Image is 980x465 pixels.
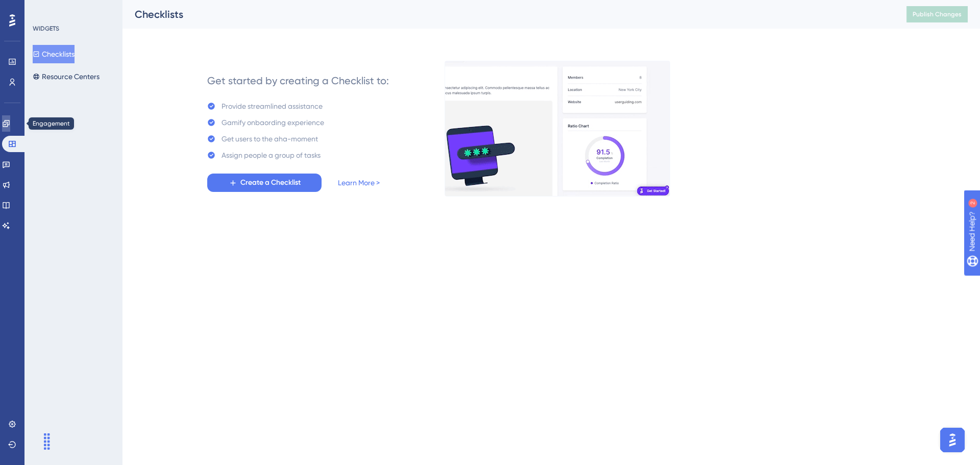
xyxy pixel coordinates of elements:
button: Create a Checklist [207,174,322,192]
button: Resource Centers [33,67,100,86]
button: Checklists [33,45,75,63]
div: Get started by creating a Checklist to: [207,74,389,88]
span: Need Help? [24,3,64,15]
div: Assign people a group of tasks [222,149,321,161]
div: Gamify onbaording experience [222,116,324,129]
button: Publish Changes [906,6,968,22]
div: 2 [71,5,74,13]
div: Arrastar [39,426,55,457]
span: Create a Checklist [240,177,301,189]
img: e28e67207451d1beac2d0b01ddd05b56.gif [445,61,670,197]
div: Provide streamlined assistance [222,100,323,112]
div: WIDGETS [33,25,59,33]
span: Publish Changes [913,10,962,18]
div: Checklists [135,7,881,21]
div: Get users to the aha-moment [222,133,318,145]
iframe: UserGuiding AI Assistant Launcher [937,425,968,455]
a: Learn More > [338,177,380,189]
